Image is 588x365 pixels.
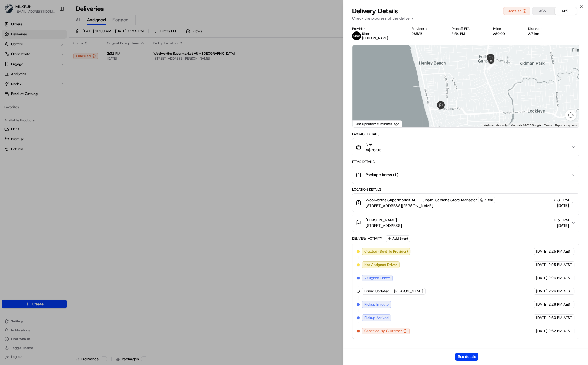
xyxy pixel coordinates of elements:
[364,262,397,267] span: Not Assigned Driver
[352,27,403,31] div: Provider
[555,7,577,15] button: AEST
[536,315,547,320] span: [DATE]
[352,138,579,156] button: N/AA$26.06
[364,329,402,334] span: Canceled By Customer
[352,15,579,21] p: Check the progress of the delivery
[6,81,10,85] div: 📗
[6,53,15,63] img: 1736555255976-a54dd68f-1ca7-489b-9aae-adbdc363a1c4
[549,249,572,254] span: 2:25 PM AEST
[452,31,484,36] div: 2:54 PM
[536,249,547,254] span: [DATE]
[555,124,577,127] a: Report a map error
[354,120,372,127] a: Open this area in Google Maps (opens a new window)
[3,78,44,88] a: 📗Knowledge Base
[6,6,17,17] img: Nash
[528,27,556,31] div: Distance
[366,223,402,228] span: [STREET_ADDRESS]
[366,172,398,178] span: Package Items ( 1 )
[352,194,579,212] button: Woolworths Supermarket AU - Fulham Gardens Store Manager5088[STREET_ADDRESS][PERSON_NAME]2:31 PM[...
[364,289,389,294] span: Driver Updated
[364,249,408,254] span: Created (Sent To Provider)
[394,289,423,294] span: [PERSON_NAME]
[536,329,547,334] span: [DATE]
[352,7,398,15] span: Delivery Details
[352,132,579,136] div: Package Details
[536,276,547,281] span: [DATE]
[352,166,579,184] button: Package Items (1)
[52,80,89,86] span: API Documentation
[503,7,530,15] button: Canceled
[47,81,51,85] div: 💻
[14,36,99,41] input: Got a question? Start typing here...
[352,187,579,192] div: Location Details
[362,36,388,40] span: [PERSON_NAME]
[487,62,494,70] div: 3
[364,276,390,281] span: Assigned Driver
[549,262,572,267] span: 2:25 PM AEST
[536,262,547,267] span: [DATE]
[412,31,422,36] button: 085AB
[352,120,402,127] div: Last Updated: 5 minutes ago
[565,110,576,121] button: Map camera controls
[352,214,579,232] button: [PERSON_NAME][STREET_ADDRESS]2:51 PM[DATE]
[455,353,478,361] button: See details
[536,302,547,307] span: [DATE]
[536,289,547,294] span: [DATE]
[549,276,572,281] span: 2:26 PM AEST
[483,55,490,62] div: 2
[386,235,410,242] button: Add Event
[55,94,67,98] span: Pylon
[528,31,556,36] div: 2.7 km
[484,123,507,127] button: Keyboard shortcuts
[532,7,555,15] button: ACST
[544,124,552,127] a: Terms (opens in new tab)
[352,160,579,164] div: Items Details
[549,329,572,334] span: 2:32 PM AEST
[487,62,495,70] div: 4
[6,22,101,31] p: Welcome 👋
[39,93,67,98] a: Powered byPylon
[412,27,443,31] div: Provider Id
[19,58,70,63] div: We're available if you need us!
[554,223,569,228] span: [DATE]
[493,27,519,31] div: Price
[362,31,388,36] p: Uber
[364,302,389,307] span: Pickup Enroute
[366,203,495,208] span: [STREET_ADDRESS][PERSON_NAME]
[11,80,42,86] span: Knowledge Base
[484,198,493,202] span: 5088
[352,31,361,40] img: uber-new-logo.jpeg
[366,197,477,203] span: Woolworths Supermarket AU - Fulham Gardens Store Manager
[366,147,381,153] span: A$26.06
[94,54,101,61] button: Start new chat
[366,142,381,147] span: N/A
[352,236,382,241] div: Delivery Activity
[554,197,569,203] span: 2:31 PM
[354,120,372,127] img: Google
[452,27,484,31] div: Dropoff ETA
[44,78,91,88] a: 💻API Documentation
[493,31,519,36] div: A$0.00
[549,302,572,307] span: 2:26 PM AEST
[511,124,541,127] span: Map data ©2025 Google
[19,53,91,58] div: Start new chat
[549,289,572,294] span: 2:26 PM AEST
[366,217,397,223] span: [PERSON_NAME]
[549,315,572,320] span: 2:30 PM AEST
[554,217,569,223] span: 2:51 PM
[364,315,389,320] span: Pickup Arrived
[554,203,569,208] span: [DATE]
